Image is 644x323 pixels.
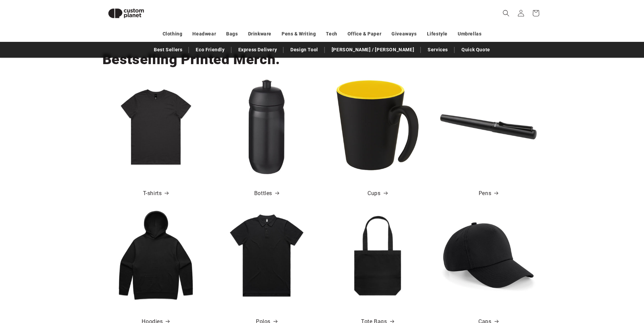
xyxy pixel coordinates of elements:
a: Services [424,44,451,56]
a: Office & Paper [348,28,381,40]
a: T-shirts [143,189,169,198]
a: Quick Quote [458,44,494,56]
a: Express Delivery [235,44,281,56]
a: Umbrellas [458,28,481,40]
iframe: Chat Widget [531,250,644,323]
a: Bags [226,28,238,40]
h2: Bestselling Printed Merch. [102,50,280,69]
img: HydroFlex™ 500 ml squeezy sport bottle [218,79,315,175]
a: Design Tool [287,44,321,56]
summary: Search [499,6,514,21]
a: Pens [479,189,498,198]
img: Oli 360 ml ceramic mug with handle [329,79,426,175]
a: Drinkware [248,28,271,40]
a: Bottles [254,189,279,198]
a: Headwear [192,28,216,40]
a: Pens & Writing [282,28,316,40]
a: Lifestyle [427,28,448,40]
a: Tech [326,28,337,40]
a: Best Sellers [150,44,186,56]
a: [PERSON_NAME] / [PERSON_NAME] [328,44,418,56]
a: Cups [367,189,387,198]
a: Eco Friendly [192,44,228,56]
img: Custom Planet [102,3,150,24]
a: Giveaways [391,28,416,40]
a: Clothing [163,28,183,40]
